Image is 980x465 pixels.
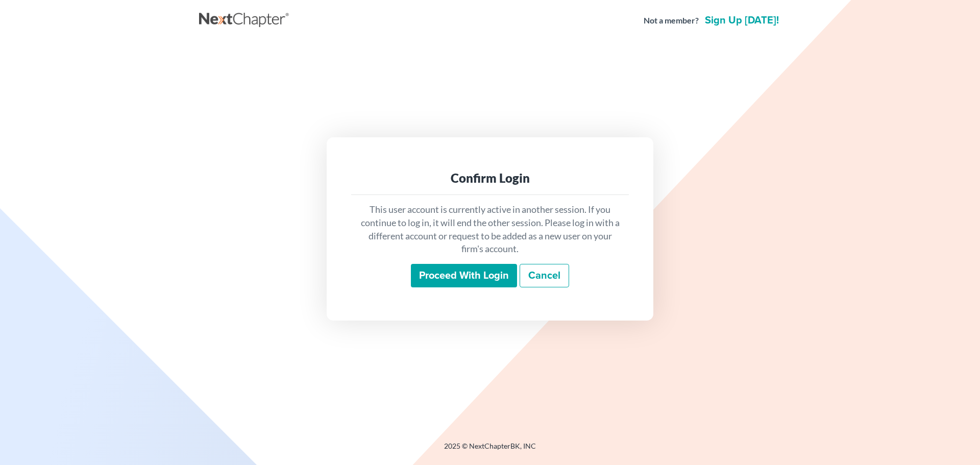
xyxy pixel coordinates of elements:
[703,15,781,26] a: Sign up [DATE]!
[411,264,517,287] input: Proceed with login
[199,441,781,459] div: 2025 © NextChapterBK, INC
[520,264,569,287] a: Cancel
[359,170,621,186] div: Confirm Login
[644,15,699,27] strong: Not a member?
[359,203,621,256] p: This user account is currently active in another session. If you continue to log in, it will end ...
